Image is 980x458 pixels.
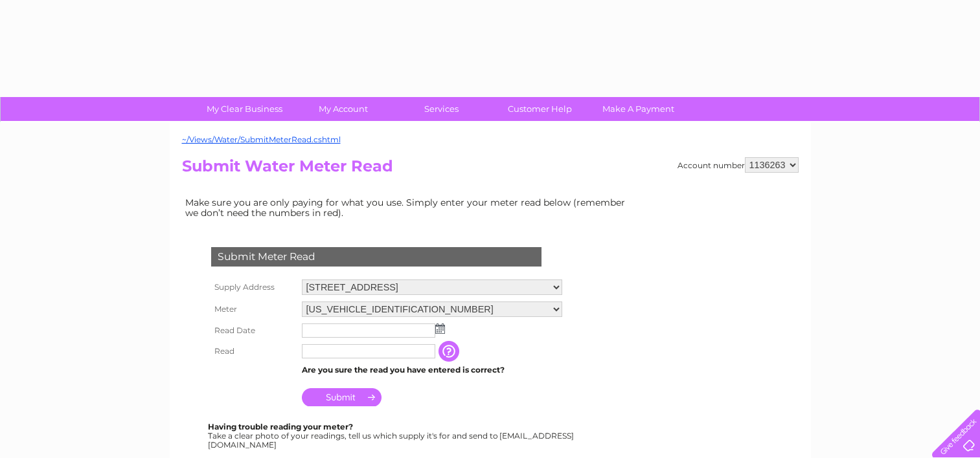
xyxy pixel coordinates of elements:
[182,135,341,144] a: ~/Views/Water/SubmitMeterRead.cshtml
[290,97,396,121] a: My Account
[208,276,299,298] th: Supply Address
[208,422,353,431] b: Having trouble reading your meter?
[182,194,635,221] td: Make sure you are only paying for what you use. Simply enter your meter read below (remember we d...
[678,157,799,173] div: Account number
[439,341,462,362] input: Information
[208,320,299,341] th: Read Date
[299,362,565,378] td: Are you sure the read you have entered is correct?
[211,247,541,267] div: Submit Meter Read
[435,323,445,334] img: ...
[486,97,593,121] a: Customer Help
[208,298,299,320] th: Meter
[302,388,382,406] input: Submit
[585,97,692,121] a: Make A Payment
[182,157,799,182] h2: Submit Water Meter Read
[191,97,298,121] a: My Clear Business
[388,97,495,121] a: Services
[208,341,299,362] th: Read
[208,422,576,449] div: Take a clear photo of your readings, tell us which supply it's for and send to [EMAIL_ADDRESS][DO...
